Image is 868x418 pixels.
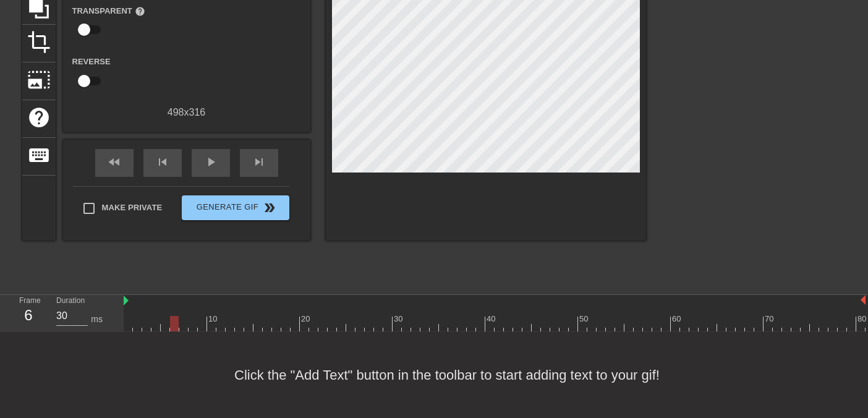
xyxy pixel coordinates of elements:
span: photo_size_select_large [27,68,51,92]
span: play_arrow [203,155,218,169]
span: double_arrow [262,200,277,215]
img: bound-end.png [861,295,866,305]
span: crop [27,30,51,54]
div: 6 [19,304,38,326]
div: 30 [394,313,405,325]
label: Reverse [72,56,111,68]
label: Transparent [72,5,145,17]
span: keyboard [27,143,51,167]
div: 20 [301,313,312,325]
div: Frame [10,295,47,331]
button: Generate Gif [182,195,289,220]
span: skip_next [252,155,266,169]
div: 60 [672,313,683,325]
span: help [135,6,145,17]
div: 40 [487,313,498,325]
span: fast_rewind [107,155,122,169]
div: 498 x 316 [63,105,310,120]
div: 50 [579,313,590,325]
span: Make Private [102,202,163,214]
span: skip_previous [155,155,170,169]
label: Duration [56,297,85,305]
div: ms [91,313,103,326]
div: 10 [208,313,219,325]
div: 70 [765,313,776,325]
span: Generate Gif [187,200,284,215]
span: help [27,106,51,129]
